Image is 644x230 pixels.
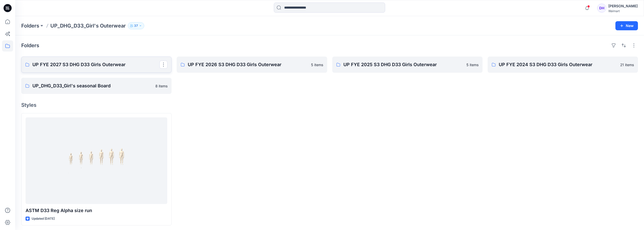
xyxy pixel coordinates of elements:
div: [PERSON_NAME] [608,3,638,9]
p: UP_DHG_D33_Girl's seasonal Board [32,82,152,89]
p: 37 [134,23,138,29]
h4: Folders [21,42,39,48]
a: UP FYE 2025 S3 DHG D33 Girls Outerwear5 items [332,57,483,73]
p: ASTM D33 Reg Alpha size run [26,207,167,214]
p: 5 items [466,62,479,67]
p: 21 items [620,62,634,67]
a: UP FYE 2024 S3 DHG D33 Girls Outerwear21 items [488,57,638,73]
p: UP FYE 2027 S3 DHG D33 Girls Outerwear [32,61,159,68]
button: 37 [128,22,144,29]
a: UP FYE 2027 S3 DHG D33 Girls Outerwear [21,57,172,73]
a: UP FYE 2026 S3 DHG D33 Girls Outerwear5 items [177,57,327,73]
p: UP_DHG_D33_Girl's Outerwear [50,22,126,29]
div: Walmart [608,9,638,13]
h4: Styles [21,102,638,108]
p: UP FYE 2024 S3 DHG D33 Girls Outerwear [499,61,617,68]
button: New [615,21,638,30]
p: UP FYE 2026 S3 DHG D33 Girls Outerwear [188,61,308,68]
p: 5 items [311,62,323,67]
p: 8 items [155,83,168,89]
a: Folders [21,22,39,29]
a: ASTM D33 Reg Alpha size run [26,117,167,204]
a: UP_DHG_D33_Girl's seasonal Board8 items [21,78,172,94]
div: DH [597,4,606,13]
p: UP FYE 2025 S3 DHG D33 Girls Outerwear [343,61,463,68]
p: Updated [DATE] [32,216,55,221]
